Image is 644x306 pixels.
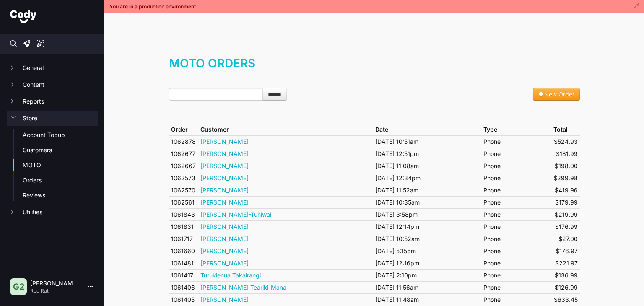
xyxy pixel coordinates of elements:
span: You are in a production environment [109,3,196,10]
th: Date [373,124,481,136]
td: [DATE] 12:51pm [373,148,481,160]
p: Red Rat [30,288,81,294]
a: [PERSON_NAME] [200,296,249,303]
a: Account Topup [23,131,98,139]
td: [DATE] 12:34pm [373,172,481,184]
a: MOTO [23,161,98,169]
td: $176.99 [551,220,580,233]
button: General [7,60,98,75]
a: [PERSON_NAME] [200,187,249,194]
td: [DATE] 11:48am [373,293,481,306]
td: Phone [481,293,551,306]
td: [DATE] 11:52am [373,184,481,196]
td: [DATE] 11:08am [373,160,481,172]
td: 1062570 [169,184,198,196]
td: [DATE] 12:14pm [373,220,481,233]
td: $524.93 [551,135,580,148]
td: $181.99 [551,148,580,160]
td: 1062878 [169,135,198,148]
td: [DATE] 10:51am [373,135,481,148]
td: 1062573 [169,172,198,184]
td: $221.97 [551,257,580,269]
a: [PERSON_NAME] [200,174,249,182]
td: $419.96 [551,184,580,196]
td: $176.97 [551,245,580,257]
a: [PERSON_NAME] [200,247,249,254]
td: 1061717 [169,233,198,245]
a: [PERSON_NAME] [200,138,249,145]
a: [PERSON_NAME] [200,162,249,169]
td: [DATE] 10:35am [373,196,481,208]
a: [PERSON_NAME] [200,259,249,267]
td: Phone [481,233,551,245]
th: Order [169,124,198,136]
td: $198.00 [551,160,580,172]
td: $126.99 [551,281,580,293]
p: [PERSON_NAME] | 2604 [30,279,81,288]
a: Turukienua Takairangi [200,272,261,279]
h1: MOTO Orders [169,55,580,80]
td: 1061843 [169,208,198,220]
a: [PERSON_NAME]-Tuhiwai [200,211,271,218]
td: Phone [481,135,551,148]
td: [DATE] 11:56am [373,281,481,293]
td: 1062561 [169,196,198,208]
a: [PERSON_NAME] [200,223,249,230]
td: $299.98 [551,172,580,184]
td: [DATE] 2:10pm [373,269,481,281]
td: Phone [481,257,551,269]
th: Customer [198,124,373,136]
td: 1061405 [169,293,198,306]
td: [DATE] 3:58pm [373,208,481,220]
td: [DATE] 12:16pm [373,257,481,269]
td: 1062667 [169,160,198,172]
td: Phone [481,160,551,172]
td: Phone [481,172,551,184]
td: $179.99 [551,196,580,208]
td: [DATE] 5:15pm [373,245,481,257]
td: 1061831 [169,220,198,233]
button: Store [7,111,98,126]
td: Phone [481,208,551,220]
td: Phone [481,245,551,257]
td: Phone [481,148,551,160]
td: Phone [481,196,551,208]
td: $219.99 [551,208,580,220]
td: 1061417 [169,269,198,281]
button: Content [7,77,98,92]
a: Orders [23,176,98,184]
td: $136.99 [551,269,580,281]
td: 1062677 [169,148,198,160]
td: 1061406 [169,281,198,293]
button: Reports [7,94,98,109]
td: 1061481 [169,257,198,269]
a: [PERSON_NAME] [200,150,249,157]
th: Total [551,124,580,136]
td: Phone [481,184,551,196]
button: Utilities [7,205,98,220]
a: [PERSON_NAME] Teariki-Mana [200,284,286,291]
a: [PERSON_NAME] [200,235,249,242]
td: $633.45 [551,293,580,306]
th: Type [481,124,551,136]
a: Customers [23,146,98,154]
td: [DATE] 10:52am [373,233,481,245]
td: Phone [481,220,551,233]
td: Phone [481,281,551,293]
td: 1061660 [169,245,198,257]
td: Phone [481,269,551,281]
a: [PERSON_NAME] [200,199,249,206]
a: Reviews [23,191,98,200]
a: New Order [533,88,580,101]
td: $27.00 [551,233,580,245]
